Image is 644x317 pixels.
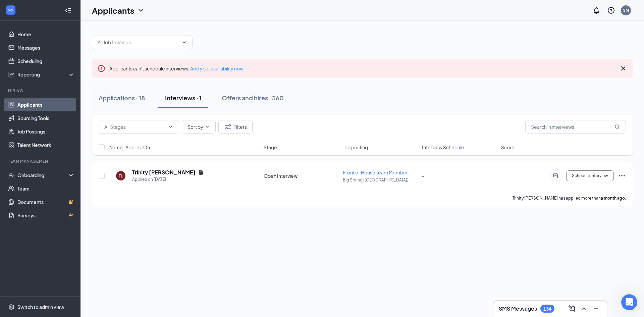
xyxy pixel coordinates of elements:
[17,71,75,78] div: Reporting
[17,182,75,195] a: Team
[218,120,253,134] button: Filter Filters
[580,305,588,313] svg: ChevronUp
[198,170,204,175] svg: Document
[572,173,608,178] span: Schedule interview
[205,124,210,129] svg: ChevronDown
[8,71,15,78] svg: Analysis
[591,303,601,314] button: Minimize
[567,303,577,314] button: ComposeMessage
[92,5,134,16] h1: Applicants
[525,120,626,134] input: Search in interviews
[7,7,14,13] svg: WorkstreamLogo
[8,88,73,94] div: Hiring
[224,123,232,131] svg: Filter
[99,94,145,102] div: Applications · 18
[499,305,537,312] h3: SMS Messages
[422,144,464,151] span: Interview Schedule
[17,209,75,222] a: SurveysCrown
[17,125,75,138] a: Job Postings
[165,94,202,102] div: Interviews · 1
[618,172,626,180] svg: Ellipses
[187,124,203,129] span: Sort by
[98,39,179,46] input: All Job Postings
[222,94,284,102] div: Offers and hires · 360
[619,64,627,72] svg: Cross
[601,196,625,201] b: a month ago
[17,41,75,54] a: Messages
[17,98,75,111] a: Applicants
[264,144,277,151] span: Stage
[551,173,559,178] svg: ActiveChat
[132,169,196,176] h5: Trinity [PERSON_NAME]
[592,6,600,14] svg: Notifications
[17,138,75,152] a: Talent Network
[119,173,123,179] div: TL
[568,305,576,313] svg: ComposeMessage
[104,123,165,130] input: All Stages
[343,169,408,175] span: Front of House Team Member
[182,120,216,134] button: Sort byChevronDown
[137,6,145,14] svg: ChevronDown
[17,304,64,310] div: Switch to admin view
[343,144,368,151] span: Job posting
[607,6,615,14] svg: QuestionInfo
[543,306,551,312] div: 134
[190,65,244,71] a: Add your availability now
[614,124,620,129] svg: MagnifyingGlass
[422,173,424,179] span: -
[566,170,614,181] button: Schedule interview
[579,303,589,314] button: ChevronUp
[513,195,626,201] p: Trinity [PERSON_NAME] has applied more than .
[17,28,75,41] a: Home
[501,144,515,151] span: Score
[8,172,15,178] svg: UserCheck
[17,172,69,178] div: Onboarding
[264,172,339,179] div: Open Interview
[8,304,15,310] svg: Settings
[109,65,244,71] span: Applicants can't schedule interviews.
[168,124,173,129] svg: ChevronDown
[623,7,629,13] div: SM
[17,111,75,125] a: Sourcing Tools
[181,40,187,45] svg: ChevronDown
[109,144,150,151] span: Name · Applied On
[17,54,75,68] a: Scheduling
[592,305,600,313] svg: Minimize
[343,177,418,183] p: Big Spring [[GEOGRAPHIC_DATA]]
[8,158,73,164] div: Team Management
[17,195,75,209] a: DocumentsCrown
[97,64,105,72] svg: Error
[65,7,71,14] svg: Collapse
[621,294,637,310] iframe: Intercom live chat
[132,176,204,183] div: Applied on [DATE]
